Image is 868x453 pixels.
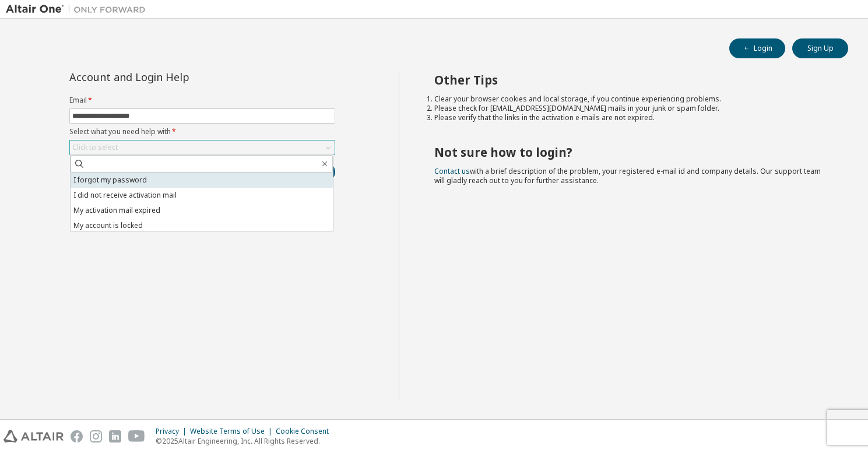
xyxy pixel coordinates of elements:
img: instagram.svg [90,430,102,443]
p: © 2025 Altair Engineering, Inc. All Rights Reserved. [156,436,336,446]
img: youtube.svg [128,430,145,443]
div: Privacy [156,427,190,436]
span: with a brief description of the problem, your registered e-mail id and company details. Our suppo... [434,166,821,185]
div: Cookie Consent [276,427,336,436]
label: Select what you need help with [69,127,335,136]
button: Sign Up [792,38,848,58]
img: linkedin.svg [109,430,121,443]
h2: Not sure how to login? [434,145,827,160]
div: Click to select [70,141,335,154]
div: Click to select [72,143,118,152]
h2: Other Tips [434,72,827,87]
img: Altair One [6,3,152,15]
div: Website Terms of Use [190,427,276,436]
img: altair_logo.svg [3,430,64,443]
a: Contact us [434,166,470,176]
label: Email [69,96,335,105]
li: Please check for [EMAIL_ADDRESS][DOMAIN_NAME] mails in your junk or spam folder. [434,104,827,113]
li: Please verify that the links in the activation e-mails are not expired. [434,113,827,122]
li: I forgot my password [71,173,333,188]
img: facebook.svg [71,430,83,443]
button: Login [729,38,785,58]
div: Account and Login Help [69,72,282,82]
li: Clear your browser cookies and local storage, if you continue experiencing problems. [434,94,827,104]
